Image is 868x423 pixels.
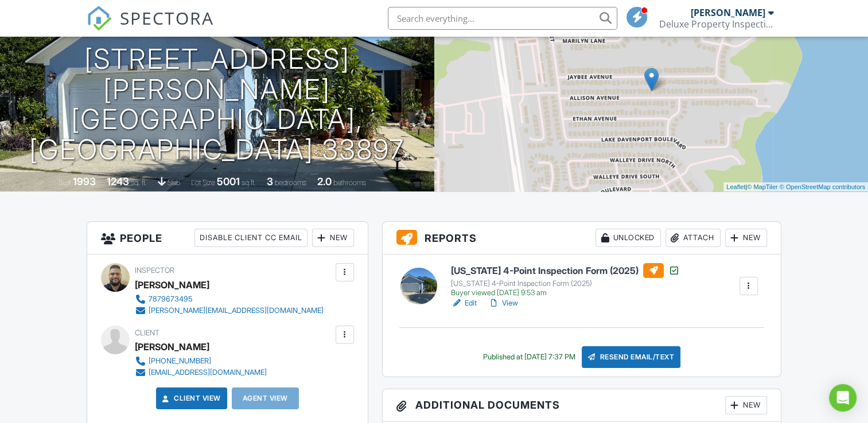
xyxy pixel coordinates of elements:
div: Disable Client CC Email [194,229,308,247]
img: The Best Home Inspection Software - Spectora [87,6,112,31]
a: SPECTORA [87,15,214,40]
div: 5001 [217,175,240,187]
div: 2.0 [317,175,332,187]
div: Deluxe Property Inspections [659,18,774,30]
span: Client [135,328,159,337]
span: bedrooms [275,178,306,187]
div: 3 [267,175,273,187]
div: | [723,182,868,192]
a: Client View [160,393,221,404]
div: Open Intercom Messenger [829,384,857,412]
a: View [488,297,518,309]
a: [US_STATE] 4-Point Inspection Form (2025) [US_STATE] 4-Point Inspection Form (2025) Buyer viewed ... [451,263,680,297]
a: Leaflet [726,183,745,190]
span: sq.ft. [242,178,256,187]
div: Unlocked [595,229,661,247]
div: New [725,396,767,414]
input: Search everything... [388,7,617,30]
div: 7879673495 [149,295,192,304]
span: Lot Size [191,178,215,187]
a: [PERSON_NAME][EMAIL_ADDRESS][DOMAIN_NAME] [135,305,324,316]
div: Published at [DATE] 7:37 PM [482,352,575,362]
div: [PERSON_NAME][EMAIL_ADDRESS][DOMAIN_NAME] [149,306,324,315]
div: New [725,229,767,247]
h3: Reports [383,222,781,254]
h3: People [87,222,367,254]
span: Inspector [135,266,174,275]
a: © OpenStreetMap contributors [780,183,865,190]
span: SPECTORA [120,6,214,30]
div: [PERSON_NAME] [135,338,209,355]
a: © MapTiler [747,183,778,190]
div: [PHONE_NUMBER] [149,357,211,366]
div: Attach [665,229,721,247]
h3: Additional Documents [383,389,781,422]
span: bathrooms [333,178,366,187]
div: Buyer viewed [DATE] 9:53 am [451,288,680,297]
div: 1993 [73,175,96,187]
span: Built [59,178,71,187]
div: [EMAIL_ADDRESS][DOMAIN_NAME] [149,368,267,377]
span: slab [168,178,180,187]
h6: [US_STATE] 4-Point Inspection Form (2025) [451,263,680,278]
div: Resend Email/Text [582,346,680,368]
span: sq. ft. [131,178,147,187]
div: New [312,229,354,247]
div: [PERSON_NAME] [691,7,765,18]
a: Edit [451,297,477,309]
a: [EMAIL_ADDRESS][DOMAIN_NAME] [135,367,267,378]
h1: [STREET_ADDRESS][PERSON_NAME] [GEOGRAPHIC_DATA], [GEOGRAPHIC_DATA] 33897 [18,44,416,165]
div: [PERSON_NAME] [135,276,209,293]
a: 7879673495 [135,293,324,305]
a: [PHONE_NUMBER] [135,355,267,367]
div: [US_STATE] 4-Point Inspection Form (2025) [451,279,680,288]
div: 1243 [107,175,129,187]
